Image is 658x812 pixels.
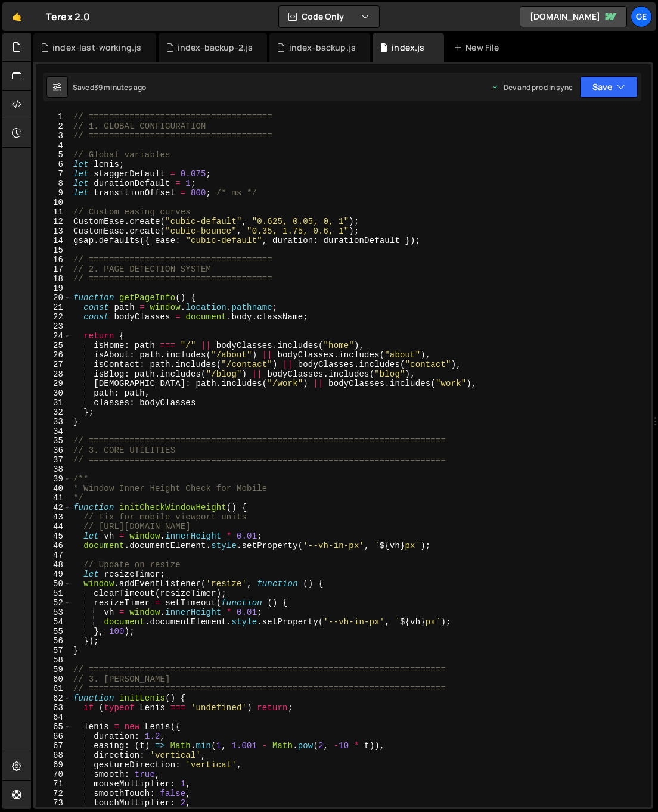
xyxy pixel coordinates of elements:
[36,608,71,617] div: 53
[52,42,141,54] div: index-last-working.js
[36,674,71,684] div: 60
[36,484,71,493] div: 40
[36,722,71,732] div: 65
[36,388,71,398] div: 30
[36,627,71,636] div: 55
[36,550,71,560] div: 47
[36,446,71,455] div: 36
[36,179,71,188] div: 8
[36,417,71,427] div: 33
[36,798,71,808] div: 73
[36,741,71,751] div: 67
[36,379,71,388] div: 29
[36,693,71,703] div: 62
[36,141,71,150] div: 4
[36,617,71,627] div: 54
[36,512,71,522] div: 43
[492,82,573,92] div: Dev and prod in sync
[36,636,71,646] div: 56
[36,531,71,541] div: 45
[520,6,627,27] a: [DOMAIN_NAME]
[36,522,71,531] div: 44
[36,474,71,484] div: 39
[36,455,71,465] div: 37
[36,312,71,322] div: 22
[36,779,71,789] div: 71
[36,122,71,131] div: 2
[36,541,71,550] div: 46
[36,331,71,341] div: 24
[46,10,90,24] div: Terex 2.0
[36,350,71,360] div: 26
[73,82,146,92] div: Saved
[36,274,71,284] div: 18
[36,369,71,379] div: 28
[279,6,379,27] button: Code Only
[2,2,32,31] a: 🤙
[392,42,424,54] div: index.js
[36,303,71,312] div: 21
[36,713,71,722] div: 64
[94,82,146,92] div: 39 minutes ago
[580,76,638,98] button: Save
[36,150,71,160] div: 5
[36,131,71,141] div: 3
[36,665,71,674] div: 59
[36,703,71,713] div: 63
[36,255,71,265] div: 16
[36,684,71,693] div: 61
[454,42,504,54] div: New File
[36,160,71,169] div: 6
[36,732,71,741] div: 66
[36,322,71,331] div: 23
[178,42,253,54] div: index-backup-2.js
[36,236,71,245] div: 14
[36,655,71,665] div: 58
[36,217,71,226] div: 12
[36,341,71,350] div: 25
[36,465,71,474] div: 38
[36,493,71,503] div: 41
[36,598,71,608] div: 52
[36,265,71,274] div: 17
[36,503,71,512] div: 42
[36,169,71,179] div: 7
[36,293,71,303] div: 20
[36,579,71,589] div: 50
[36,589,71,598] div: 51
[36,646,71,655] div: 57
[36,407,71,417] div: 32
[36,760,71,770] div: 69
[36,751,71,760] div: 68
[36,198,71,207] div: 10
[36,436,71,446] div: 35
[631,6,652,27] a: Ge
[36,207,71,217] div: 11
[36,570,71,579] div: 49
[36,398,71,407] div: 31
[36,770,71,779] div: 70
[36,226,71,236] div: 13
[36,245,71,255] div: 15
[36,112,71,122] div: 1
[36,789,71,798] div: 72
[36,188,71,198] div: 9
[36,360,71,369] div: 27
[36,560,71,570] div: 48
[289,42,356,54] div: index-backup.js
[36,427,71,436] div: 34
[36,284,71,293] div: 19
